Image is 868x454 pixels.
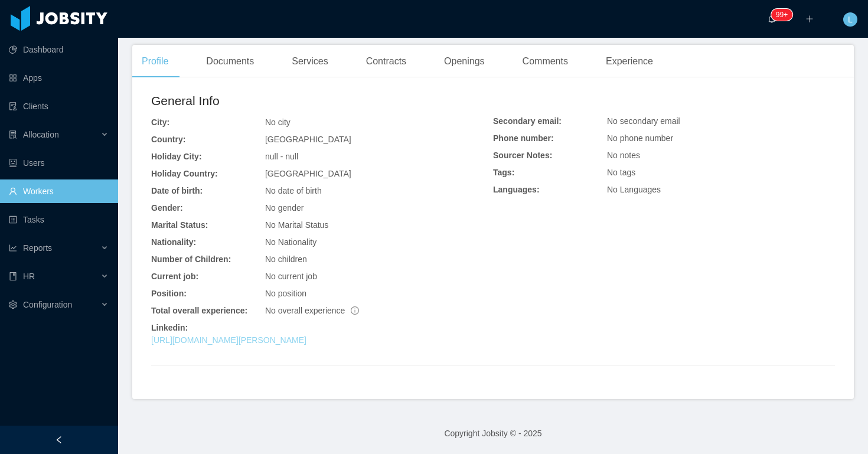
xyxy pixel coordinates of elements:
[265,152,298,161] span: null - null
[607,151,640,160] span: No notes
[23,130,59,139] span: Allocation
[596,45,663,78] div: Experience
[607,133,673,143] span: No phone number
[151,169,218,178] b: Holiday Country:
[265,254,307,264] span: No children
[9,38,109,61] a: icon: pie-chartDashboard
[151,135,185,144] b: Country:
[805,15,814,23] i: icon: plus
[151,289,187,298] b: Position:
[771,9,792,21] sup: 2122
[118,413,868,454] footer: Copyright Jobsity © - 2025
[265,272,317,281] span: No current job
[23,272,35,281] span: HR
[265,169,351,178] span: [GEOGRAPHIC_DATA]
[9,94,109,118] a: icon: auditClients
[23,243,52,253] span: Reports
[151,254,231,264] b: Number of Children:
[607,116,680,126] span: No secondary email
[265,135,351,144] span: [GEOGRAPHIC_DATA]
[493,151,552,160] b: Sourcer Notes:
[151,186,203,195] b: Date of birth:
[9,130,17,139] i: icon: solution
[493,185,540,194] b: Languages:
[197,45,263,78] div: Documents
[9,208,109,231] a: icon: profileTasks
[23,300,72,309] span: Configuration
[848,12,853,27] span: L
[151,220,208,230] b: Marital Status:
[9,244,17,252] i: icon: line-chart
[265,237,316,247] span: No Nationality
[151,272,198,281] b: Current job:
[151,323,188,332] b: Linkedin:
[435,45,494,78] div: Openings
[9,272,17,280] i: icon: book
[151,203,183,213] b: Gender:
[493,168,514,177] b: Tags:
[607,166,835,179] div: No tags
[265,289,306,298] span: No position
[493,133,554,143] b: Phone number:
[493,116,562,126] b: Secondary email:
[265,117,291,127] span: No city
[151,117,169,127] b: City:
[9,151,109,175] a: icon: robotUsers
[351,306,359,315] span: info-circle
[513,45,577,78] div: Comments
[151,92,493,110] h2: General Info
[151,237,196,247] b: Nationality:
[265,220,328,230] span: No Marital Status
[607,185,661,194] span: No Languages
[9,179,109,203] a: icon: userWorkers
[265,186,322,195] span: No date of birth
[265,203,304,213] span: No gender
[768,15,776,23] i: icon: bell
[9,301,17,309] i: icon: setting
[132,45,178,78] div: Profile
[265,306,359,315] span: No overall experience
[9,66,109,90] a: icon: appstoreApps
[357,45,416,78] div: Contracts
[151,152,202,161] b: Holiday City:
[151,335,306,345] a: [URL][DOMAIN_NAME][PERSON_NAME]
[151,306,247,315] b: Total overall experience:
[282,45,337,78] div: Services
